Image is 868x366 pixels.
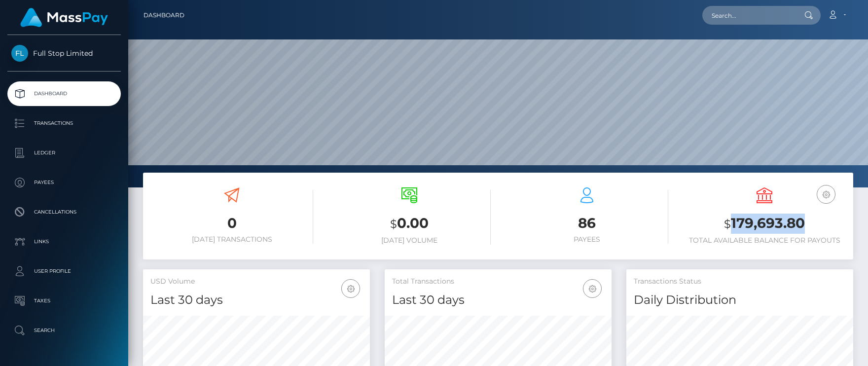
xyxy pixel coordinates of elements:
p: Cancellations [11,205,117,220]
h3: 0 [150,214,313,233]
a: Cancellations [7,200,121,224]
img: MassPay Logo [20,8,108,27]
a: Payees [7,170,121,195]
h4: Last 30 days [150,292,362,309]
h4: Last 30 days [392,292,604,309]
p: Taxes [11,293,117,308]
a: Links [7,229,121,254]
h4: Daily Distribution [634,292,846,309]
p: Dashboard [11,86,117,101]
span: Full Stop Limited [7,49,121,58]
h6: Total Available Balance for Payouts [683,236,846,245]
a: Dashboard [7,81,121,106]
small: $ [390,217,397,231]
input: Search... [702,6,795,25]
a: Taxes [7,289,121,313]
h6: Payees [506,235,668,244]
img: Full Stop Limited [11,45,28,62]
a: Transactions [7,111,121,136]
a: Dashboard [144,5,184,26]
p: Transactions [11,116,117,131]
h5: USD Volume [150,277,362,287]
h6: [DATE] Transactions [150,235,313,244]
p: Payees [11,175,117,190]
h3: 0.00 [328,214,491,234]
h3: 86 [506,214,668,233]
h6: [DATE] Volume [328,236,491,245]
h3: 179,693.80 [683,214,846,234]
a: Search [7,318,121,343]
p: User Profile [11,264,117,279]
p: Links [11,234,117,249]
p: Search [11,323,117,338]
a: Ledger [7,141,121,165]
h5: Transactions Status [634,277,846,287]
a: User Profile [7,259,121,284]
h5: Total Transactions [392,277,604,287]
small: $ [724,217,731,231]
p: Ledger [11,146,117,160]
